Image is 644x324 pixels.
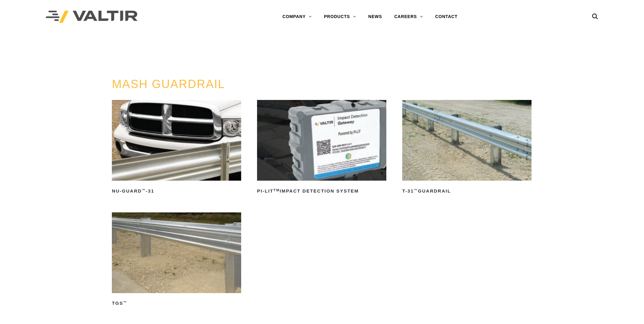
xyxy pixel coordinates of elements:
a: T-31™Guardrail [402,100,532,196]
a: MASH GUARDRAIL [112,78,225,90]
sup: TM [274,188,280,192]
a: NEWS [362,11,388,23]
a: COMPANY [276,11,318,23]
a: PRODUCTS [318,11,362,23]
a: CONTACT [429,11,464,23]
img: Valtir [46,11,138,23]
a: CAREERS [388,11,429,23]
h2: T-31 Guardrail [402,186,532,196]
a: TGS™ [112,212,241,308]
h2: NU-GUARD -31 [112,186,241,196]
a: NU-GUARD™-31 [112,100,241,196]
h2: PI-LIT Impact Detection System [257,186,386,196]
sup: ™ [123,300,127,304]
a: PI-LITTMImpact Detection System [257,100,386,196]
sup: ™ [142,188,146,192]
h2: TGS [112,299,241,308]
sup: ™ [414,188,418,192]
